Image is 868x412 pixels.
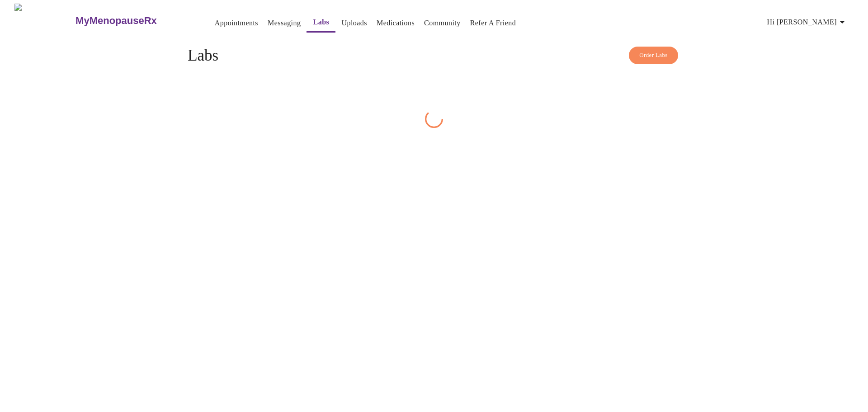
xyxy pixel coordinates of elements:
[767,16,848,28] span: Hi [PERSON_NAME]
[420,14,464,32] button: Community
[75,15,157,27] h3: MyMenopauseRx
[764,13,851,31] button: Hi [PERSON_NAME]
[14,4,75,38] img: MyMenopauseRx Logo
[470,17,516,29] a: Refer a Friend
[264,14,304,32] button: Messaging
[215,17,258,29] a: Appointments
[639,50,668,61] span: Order Labs
[629,47,678,64] button: Order Labs
[373,14,418,32] button: Medications
[75,5,193,37] a: MyMenopauseRx
[188,47,680,65] h4: Labs
[211,14,262,32] button: Appointments
[307,13,335,33] button: Labs
[377,17,415,29] a: Medications
[313,16,330,28] a: Labs
[341,17,367,29] a: Uploads
[467,14,520,32] button: Refer a Friend
[424,17,461,29] a: Community
[268,17,301,29] a: Messaging
[338,14,371,32] button: Uploads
